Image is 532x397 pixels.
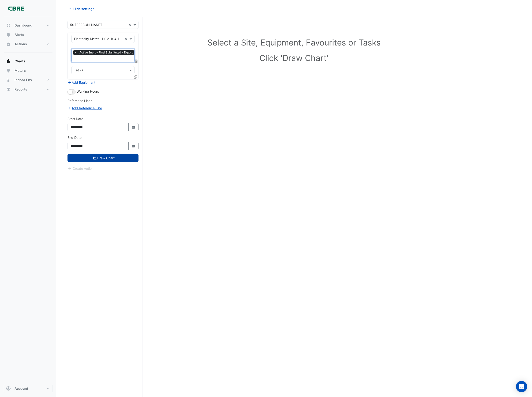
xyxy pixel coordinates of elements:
label: Reference Lines [67,98,92,103]
app-icon: Reports [6,87,11,92]
app-icon: Actions [6,42,11,46]
span: Hide settings [73,6,94,11]
button: Draw Chart [67,154,139,162]
span: Meters [15,68,26,73]
label: Start Date [67,116,83,121]
span: Alerts [15,32,24,37]
span: Clear [124,36,128,41]
img: Company Logo [6,4,27,13]
button: Reports [4,85,52,94]
button: Indoor Env [4,75,52,85]
label: End Date [67,135,82,140]
h1: Click 'Draw Chart' [78,53,510,63]
fa-icon: Select Date [131,125,136,129]
span: Charts [15,59,25,64]
span: Choose Function [134,59,139,63]
span: Clear [128,22,132,27]
app-icon: Meters [6,68,11,73]
span: Actions [15,42,27,46]
fa-icon: Select Date [131,144,136,148]
button: Add Equipment [67,80,96,85]
button: Account [4,384,52,393]
app-icon: Indoor Env [6,78,11,82]
h1: Select a Site, Equipment, Favourites or Tasks [78,38,510,47]
button: Alerts [4,30,52,39]
button: Add Reference Line [67,105,102,111]
app-icon: Alerts [6,32,11,37]
app-icon: Dashboard [6,23,11,28]
span: Working Hours [77,89,99,93]
app-escalated-ticket-create-button: Please draw the charts first [67,166,94,170]
button: Dashboard [4,21,52,30]
app-icon: Charts [6,59,11,64]
button: Charts [4,57,52,66]
button: Meters [4,66,52,75]
div: Tasks [73,68,83,74]
span: Dashboard [15,23,32,28]
button: Hide settings [67,5,97,13]
button: Actions [4,39,52,49]
span: Account [15,386,28,391]
span: × [73,50,78,55]
span: Reports [15,87,27,92]
span: Clone Favourites and Tasks from this Equipment to other Equipment [134,75,137,79]
div: Open Intercom Messenger [516,381,527,392]
span: Active Energy Final Substituted - Export [78,50,134,55]
span: Indoor Env [15,78,32,82]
